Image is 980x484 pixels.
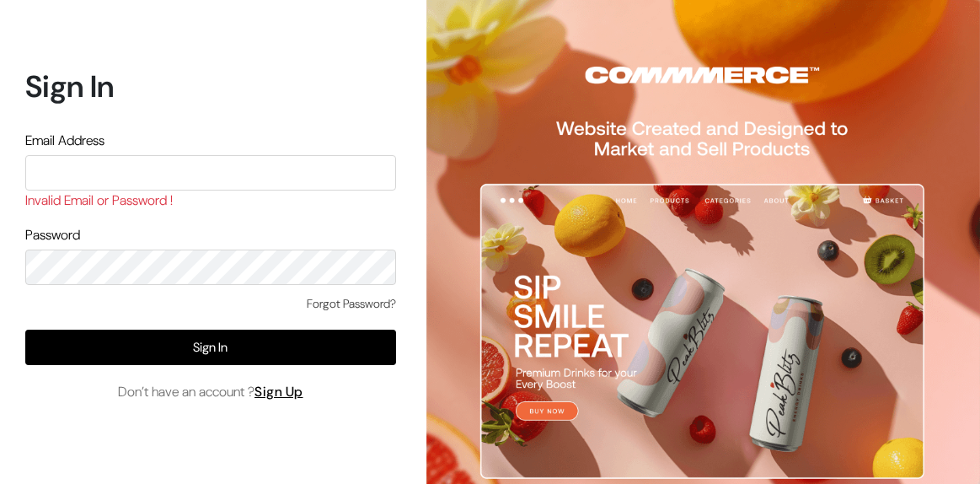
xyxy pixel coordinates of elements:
h1: Sign In [25,68,396,105]
span: Don’t have an account ? [118,382,303,402]
a: Sign Up [254,383,303,401]
a: Forgot Password? [307,295,396,313]
label: Invalid Email or Password ! [25,191,173,211]
button: Sign In [25,330,396,365]
label: Email Address [25,131,104,151]
label: Password [25,225,80,245]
